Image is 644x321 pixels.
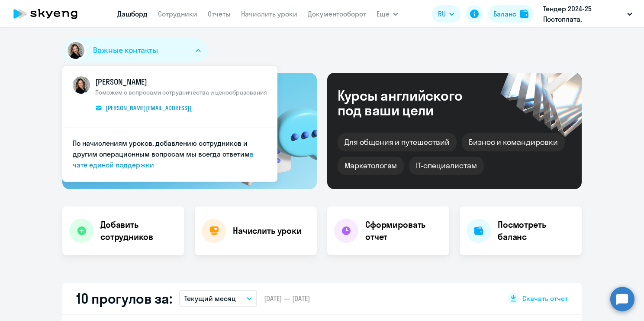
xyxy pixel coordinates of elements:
button: Текущий месяц [179,290,257,307]
div: Баланс [493,9,516,19]
button: Ещё [377,5,398,23]
img: avatar [73,76,90,94]
span: Поможем с вопросами сотрудничества и ценообразования [95,88,267,96]
div: IT-специалистам [409,157,483,175]
h4: Начислить уроки [233,225,302,237]
button: RU [432,5,460,23]
div: Маркетологам [338,157,404,175]
h4: Добавить сотрудников [100,219,177,243]
a: Начислить уроки [241,10,297,18]
span: Скачать отчет [522,294,568,303]
p: Текущий месяц [184,293,236,304]
span: Важные контакты [93,45,158,56]
div: Для общения и путешествий [338,133,457,151]
ul: Важные контакты [62,66,277,182]
img: avatar [66,40,86,61]
span: [PERSON_NAME][EMAIL_ADDRESS][DOMAIN_NAME] [106,104,197,112]
button: Тендер 2024-25 Постоплата, [GEOGRAPHIC_DATA], ООО [539,3,637,24]
button: Важные контакты [62,38,208,62]
span: Ещё [377,9,390,19]
h4: Посмотреть баланс [498,219,575,243]
div: Курсы английского под ваши цели [338,88,486,118]
div: Бизнес и командировки [462,133,565,151]
h4: Сформировать отчет [365,219,442,243]
a: [PERSON_NAME][EMAIL_ADDRESS][DOMAIN_NAME] [95,103,197,113]
span: [PERSON_NAME] [95,76,267,88]
p: Тендер 2024-25 Постоплата, [GEOGRAPHIC_DATA], ООО [543,3,624,24]
a: Документооборот [308,10,366,18]
span: По начислениям уроков, добавлению сотрудников и другим операционным вопросам мы всегда ответим [73,139,250,158]
a: Дашборд [117,10,148,18]
a: Сотрудники [158,10,197,18]
a: в чате единой поддержки [73,150,254,169]
span: RU [438,9,446,19]
img: balance [520,10,528,18]
a: Отчеты [208,10,231,18]
h2: 10 прогулов за: [76,290,172,307]
button: Балансbalance [488,5,534,23]
span: [DATE] — [DATE] [264,294,310,303]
